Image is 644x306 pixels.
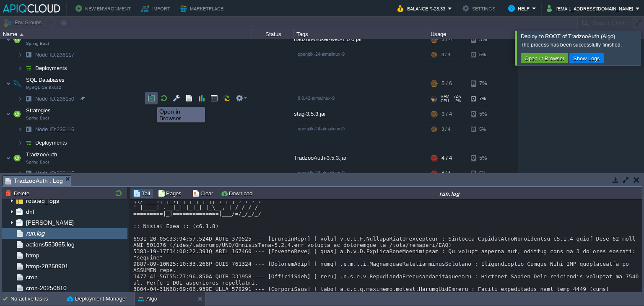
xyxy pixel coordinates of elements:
img: AMDAwAAAACH5BAEAAAAALAAAAAABAAEAAAICRAEAOw== [20,34,23,36]
span: 236150 [34,95,75,102]
div: 7% [471,75,498,92]
div: 4 / 4 [441,167,450,180]
a: cron [24,273,39,281]
button: Settings [462,3,498,13]
a: run.log [24,230,46,237]
span: Spring Boot [26,41,49,46]
span: TradzooAuth [25,151,58,158]
div: 3 / 4 [441,106,452,122]
a: SQL DatabasesMySQL CE 8.0.42 [25,77,66,83]
div: 5% [471,106,498,122]
img: AMDAwAAAACH5BAEAAAAALAAAAAABAAEAAAICRAEAOw== [18,136,23,149]
img: AMDAwAAAACH5BAEAAAAALAAAAAABAAEAAAICRAEAOw== [18,62,23,75]
div: TradzooAuth-3.5.3.jar [294,150,428,166]
div: 5 / 6 [441,75,452,92]
img: AMDAwAAAACH5BAEAAAAALAAAAAABAAEAAAICRAEAOw== [18,48,23,61]
img: AMDAwAAAACH5BAEAAAAALAAAAAABAAEAAAICRAEAOw== [23,123,34,136]
button: New Environment [75,3,133,13]
span: Node ID: [35,96,57,102]
img: AMDAwAAAACH5BAEAAAAALAAAAAABAAEAAAICRAEAOw== [6,150,11,166]
span: Deploy to ROOT of TradzooAuth (Algo) [521,33,615,39]
div: 5% [471,123,498,136]
span: 236115 [34,170,75,177]
button: Marketplace [180,3,226,13]
span: [PERSON_NAME] [24,219,75,226]
span: Node ID: [35,170,57,176]
a: Deployments [34,65,68,72]
span: 236116 [34,126,75,133]
span: Spring Boot [26,116,49,121]
div: 5% [471,31,498,48]
img: AMDAwAAAACH5BAEAAAAALAAAAAABAAEAAAICRAEAOw== [6,106,11,122]
img: AMDAwAAAACH5BAEAAAAALAAAAAABAAEAAAICRAEAOw== [18,167,23,180]
div: run.log [258,190,641,197]
button: Balance ₹-28.33 [397,3,448,13]
a: Node ID:236115 [34,170,75,177]
a: StrategiesSpring Boot [25,107,52,114]
button: Download [221,189,255,197]
img: AMDAwAAAACH5BAEAAAAALAAAAAABAAEAAAICRAEAOw== [6,75,11,92]
div: 3 / 4 [441,48,450,61]
a: cron-20250810 [24,284,68,292]
span: TradzooAuth : Log [5,176,63,186]
span: openjdk-24-almalinux-9 [298,170,345,175]
a: TradzooAuthSpring Boot [25,151,58,158]
div: The process has been successfully finished. [521,41,639,48]
a: Node ID:236150 [34,95,75,102]
span: 2% [452,99,461,103]
span: CPU [441,99,449,103]
a: Node ID:236117 [34,51,75,58]
button: [EMAIL_ADDRESS][DOMAIN_NAME] [547,3,636,13]
button: Help [508,3,532,13]
img: AMDAwAAAACH5BAEAAAAALAAAAAABAAEAAAICRAEAOw== [11,75,23,92]
button: Tail [133,189,153,197]
a: Node ID:236116 [34,126,75,133]
button: Show Logs [571,54,602,62]
a: btmp-20250901 [24,262,70,270]
a: btmp [24,252,41,259]
a: BrokerServiceSpring Boot [25,33,62,39]
span: Spring Boot [26,160,49,165]
span: openjdk-24-almalinux-9 [298,52,345,57]
img: AMDAwAAAACH5BAEAAAAALAAAAAABAAEAAAICRAEAOw== [23,92,34,105]
img: AMDAwAAAACH5BAEAAAAALAAAAAABAAEAAAICRAEAOw== [23,136,34,149]
div: Tags [294,29,428,39]
div: tradzoo-broker-web-1.0.0.jar [294,31,428,48]
span: openjdk-24-almalinux-9 [298,126,345,131]
span: 72% [453,94,461,99]
a: dnf [24,208,36,215]
img: AMDAwAAAACH5BAEAAAAALAAAAAABAAEAAAICRAEAOw== [11,106,23,122]
button: Delete [5,189,32,197]
div: Open in Browser [159,108,203,122]
img: AMDAwAAAACH5BAEAAAAALAAAAAABAAEAAAICRAEAOw== [11,150,23,166]
span: RAM [441,94,449,99]
img: AMDAwAAAACH5BAEAAAAALAAAAAABAAEAAAICRAEAOw== [23,167,34,180]
div: 4 / 4 [441,150,452,166]
span: 236117 [34,51,75,58]
a: actions553865.log [24,241,76,248]
a: Deployments [34,139,68,146]
img: AMDAwAAAACH5BAEAAAAALAAAAAABAAEAAAICRAEAOw== [23,62,34,75]
button: Import [141,3,173,13]
span: Node ID: [35,126,57,132]
div: 5% [471,48,498,61]
div: 3 / 4 [441,31,452,48]
span: 8.0.42-almalinux-9 [298,96,335,101]
img: AMDAwAAAACH5BAEAAAAALAAAAAABAAEAAAICRAEAOw== [18,92,23,105]
div: 3 / 4 [441,123,450,136]
div: stag-3.5.3.jar [294,106,428,122]
a: rotated_logs [24,197,60,205]
div: 5% [471,167,498,180]
div: No active tasks [10,292,63,306]
div: Usage [428,29,517,39]
button: Deployment Manager [67,295,127,303]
